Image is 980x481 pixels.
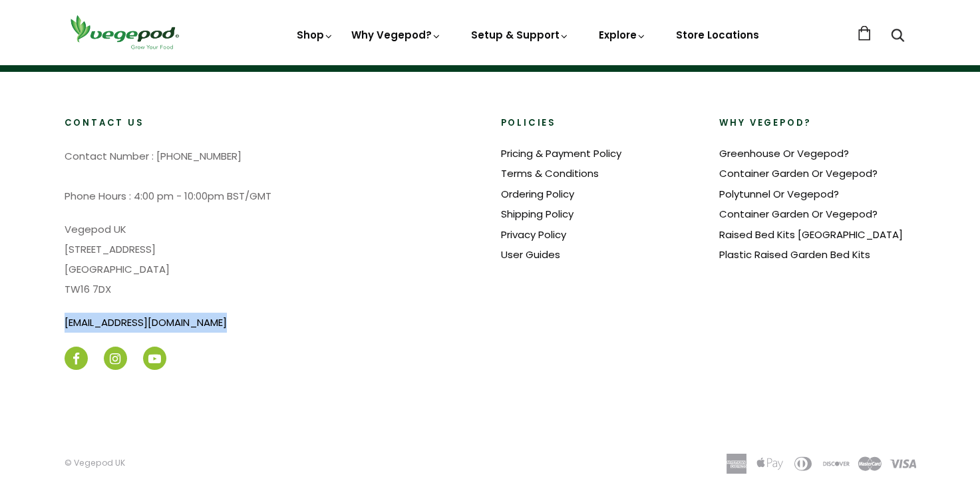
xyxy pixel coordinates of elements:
a: Container Garden Or Vegepod? [719,207,878,221]
img: Vegepod [65,13,184,51]
a: User Guides [501,247,560,261]
a: [EMAIL_ADDRESS][DOMAIN_NAME] [65,315,227,329]
a: Store Locations [676,28,759,42]
a: Explore [599,28,647,42]
a: Container Garden Or Vegepod? [719,166,878,180]
p: Contact Number : [PHONE_NUMBER] Phone Hours : 4:00 pm - 10:00pm BST/GMT [65,146,480,206]
a: Terms & Conditions [501,166,599,180]
a: Pricing & Payment Policy [501,146,621,160]
a: Shipping Policy [501,207,573,221]
a: Why Vegepod? [351,28,442,42]
h2: Policies [501,117,698,130]
a: Shop [297,28,334,42]
a: Polytunnel Or Vegepod? [719,187,839,201]
h2: Why Vegepod? [719,117,916,130]
a: Greenhouse Or Vegepod? [719,146,849,160]
a: Plastic Raised Garden Bed Kits [719,247,870,261]
a: © Vegepod UK [65,457,125,469]
a: Setup & Support [471,28,570,42]
a: Raised Bed Kits [GEOGRAPHIC_DATA] [719,228,903,241]
a: Search [891,30,904,44]
a: Ordering Policy [501,187,574,201]
h2: Contact Us [65,117,480,130]
a: Privacy Policy [501,228,566,241]
p: Vegepod UK [STREET_ADDRESS] [GEOGRAPHIC_DATA] TW16 7DX [65,220,480,299]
